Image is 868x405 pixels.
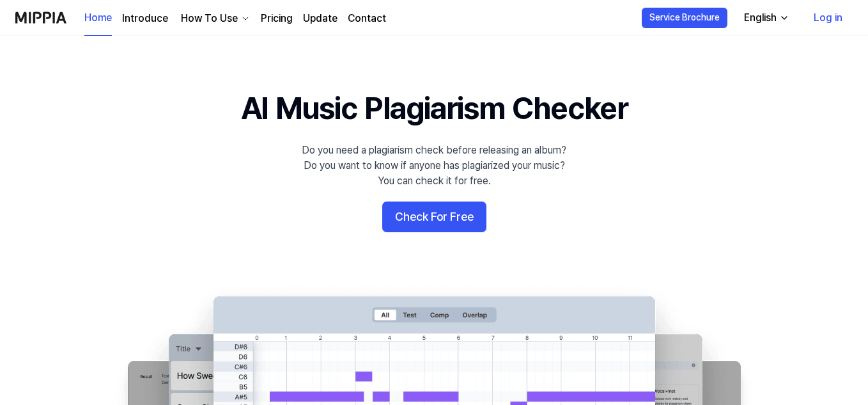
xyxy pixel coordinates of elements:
button: Check For Free [382,202,486,232]
a: Introduce [122,11,168,26]
div: How To Use [178,11,240,26]
a: Update [303,11,337,26]
button: English [734,5,797,31]
div: Do you need a plagiarism check before releasing an album? Do you want to know if anyone has plagi... [302,143,566,189]
a: Pricing [261,11,293,26]
div: English [741,10,779,26]
button: How To Use [178,11,251,26]
h1: AI Music Plagiarism Checker [241,87,628,130]
button: Service Brochure [642,8,727,28]
a: Contact [348,11,386,26]
a: Home [84,1,112,36]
